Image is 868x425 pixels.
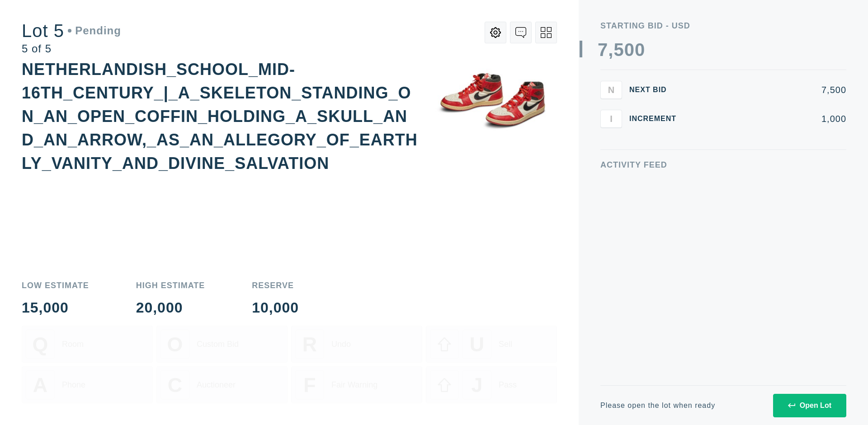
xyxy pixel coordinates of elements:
button: N [600,81,622,99]
div: Next Bid [629,86,684,93]
div: , [608,41,613,221]
div: Low Estimate [22,281,89,290]
div: 5 [613,41,624,59]
div: 1,000 [691,114,846,123]
div: 7,500 [691,85,846,94]
div: Starting Bid - USD [600,22,846,30]
div: 7 [598,41,608,59]
span: I [610,113,613,124]
div: 5 of 5 [22,43,121,54]
div: 20,000 [136,300,205,315]
div: Please open the lot when ready [600,402,715,409]
div: Activity Feed [600,161,846,169]
button: I [600,110,622,128]
div: 10,000 [252,300,299,315]
div: Lot 5 [22,22,121,40]
div: 0 [635,41,645,59]
div: Reserve [252,281,299,290]
div: NETHERLANDISH_SCHOOL_MID-16TH_CENTURY_|_A_SKELETON_STANDING_ON_AN_OPEN_COFFIN_HOLDING_A_SKULL_AND... [22,60,418,173]
div: 15,000 [22,300,89,315]
div: Increment [629,115,684,122]
span: N [608,84,614,95]
div: Pending [68,25,121,36]
button: Open Lot [773,394,846,417]
div: 0 [624,41,635,59]
div: Open Lot [788,402,831,410]
div: High Estimate [136,281,205,290]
